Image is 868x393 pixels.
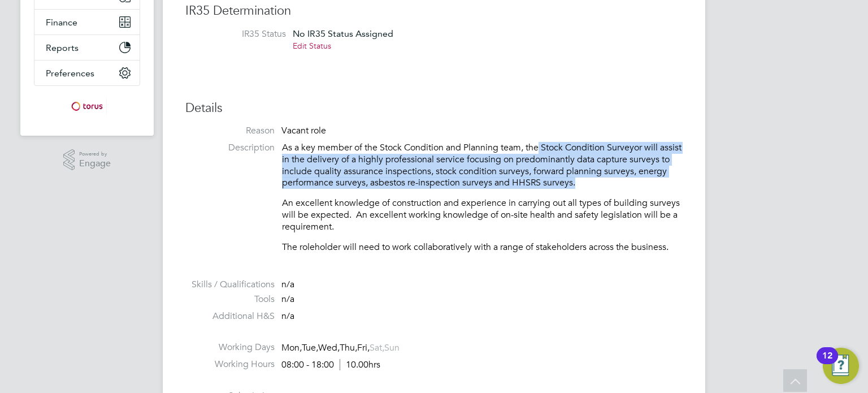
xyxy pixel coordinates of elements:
[282,241,683,253] p: The roleholder will need to work collaboratively with a range of stakeholders across the business.
[370,342,384,353] span: Sat,
[185,279,275,291] label: Skills / Qualifications
[293,41,331,51] a: Edit Status
[281,359,380,371] div: 08:00 - 18:00
[46,17,77,28] span: Finance
[34,35,140,60] button: Reports
[67,97,107,115] img: torus-logo-retina.png
[293,28,393,39] span: No IR35 Status Assigned
[357,342,370,353] span: Fri,
[185,100,683,116] h3: Details
[282,197,683,232] p: An excellent knowledge of construction and experience in carrying out all types of building surve...
[384,342,400,353] span: Sun
[302,342,318,353] span: Tue,
[185,359,275,370] label: Working Hours
[822,356,832,370] div: 12
[185,142,275,154] label: Description
[185,3,683,19] h3: IR35 Determination
[46,42,79,53] span: Reports
[281,293,294,305] span: n/a
[281,279,294,290] span: n/a
[79,149,111,159] span: Powered by
[340,359,380,370] span: 10.00hrs
[281,342,302,353] span: Mon,
[63,149,111,171] a: Powered byEngage
[281,310,294,322] span: n/a
[185,310,275,322] label: Additional H&S
[185,293,275,305] label: Tools
[340,342,357,353] span: Thu,
[79,159,111,169] span: Engage
[185,125,275,137] label: Reason
[318,342,340,353] span: Wed,
[46,68,94,79] span: Preferences
[34,10,140,34] button: Finance
[185,342,275,353] label: Working Days
[282,142,683,189] p: As a key member of the Stock Condition and Planning team, the Stock Condition Surveyor will assis...
[197,28,286,40] label: IR35 Status
[34,61,140,85] button: Preferences
[281,125,326,136] span: Vacant role
[34,97,140,115] a: Go to home page
[823,348,859,384] button: Open Resource Center, 12 new notifications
